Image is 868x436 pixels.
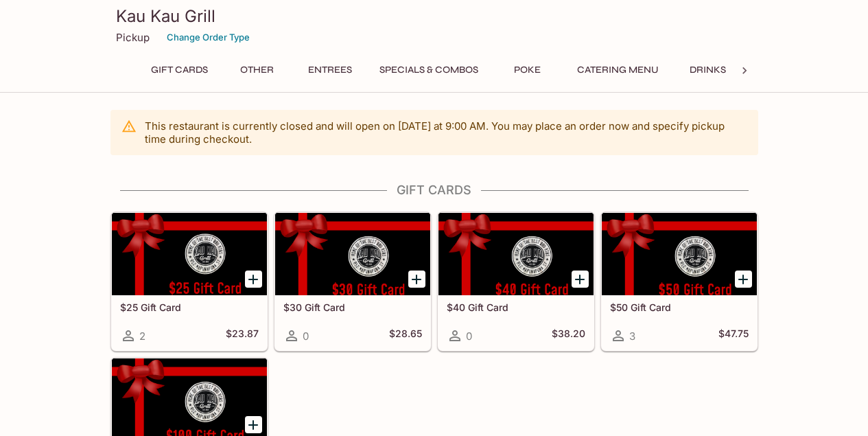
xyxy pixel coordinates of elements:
[572,271,589,288] button: Add $40 Gift Card
[111,212,268,351] a: $25 Gift Card2$23.87
[447,301,585,313] h5: $40 Gift Card
[116,5,753,27] h3: Kau Kau Grill
[226,328,259,344] h5: $23.87
[601,212,758,351] a: $50 Gift Card3$47.75
[145,119,747,146] p: This restaurant is currently closed and will open on [DATE] at 9:00 AM . You may place an order n...
[610,301,749,313] h5: $50 Gift Card
[139,330,145,343] span: 2
[283,301,422,313] h5: $30 Gift Card
[718,328,749,344] h5: $47.75
[120,301,259,313] h5: $25 Gift Card
[226,60,288,80] button: Other
[677,60,739,80] button: Drinks
[143,60,215,80] button: Gift Cards
[389,328,422,344] h5: $28.65
[735,271,752,288] button: Add $50 Gift Card
[629,330,635,343] span: 3
[275,213,430,295] div: $30 Gift Card
[112,213,267,295] div: $25 Gift Card
[161,27,256,48] button: Change Order Type
[438,213,594,295] div: $40 Gift Card
[303,330,309,343] span: 0
[497,60,559,80] button: Poke
[245,271,262,288] button: Add $25 Gift Card
[408,271,425,288] button: Add $30 Gift Card
[110,183,758,198] h4: Gift Cards
[570,60,666,80] button: Catering Menu
[602,213,757,295] div: $50 Gift Card
[245,416,262,433] button: Add $100 Gift Card
[438,212,594,351] a: $40 Gift Card0$38.20
[552,328,585,344] h5: $38.20
[274,212,431,351] a: $30 Gift Card0$28.65
[466,330,472,343] span: 0
[372,60,486,80] button: Specials & Combos
[116,31,150,44] p: Pickup
[299,60,361,80] button: Entrees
